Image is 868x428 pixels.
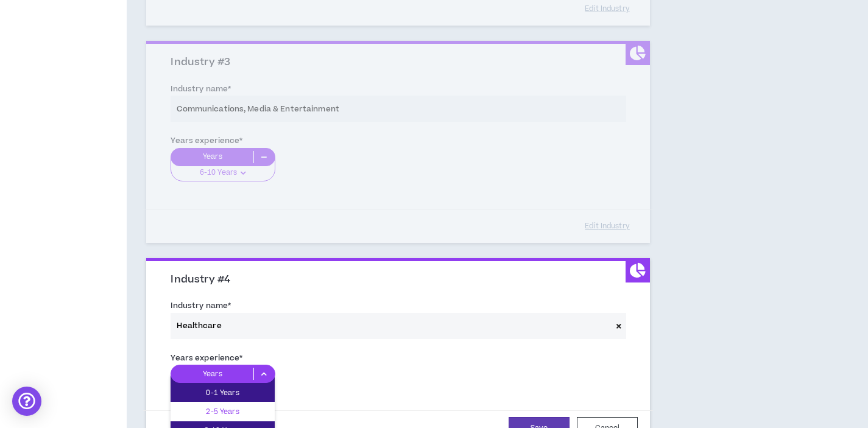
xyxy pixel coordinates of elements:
label: Years experience [171,348,242,368]
p: 0-1 Years [171,386,275,399]
p: Years [171,368,253,380]
p: 2-5 Years [171,405,275,418]
div: Open Intercom Messenger [12,387,41,416]
input: (e.g. Automotive, Retail, Insurance, etc.) [171,313,611,339]
label: Industry name [171,296,231,315]
h3: Industry #4 [171,273,635,287]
